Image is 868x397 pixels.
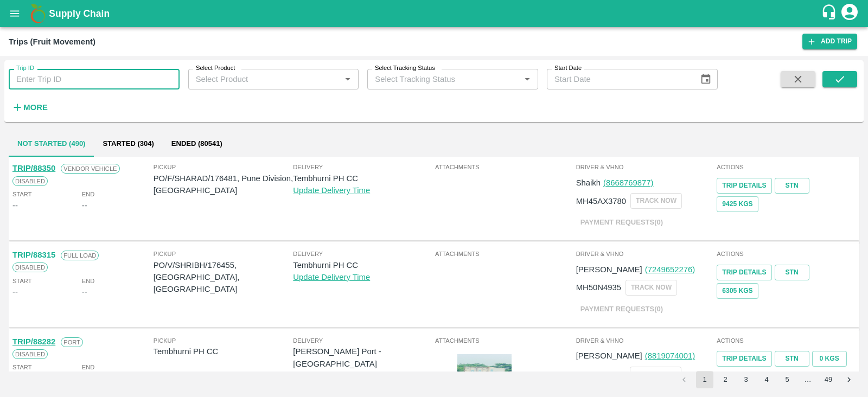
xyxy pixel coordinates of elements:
p: PO/V/SHRIBH/176455, [GEOGRAPHIC_DATA], [GEOGRAPHIC_DATA] [154,259,293,296]
div: account of current user [840,2,859,25]
input: Select Product [192,72,338,86]
a: Update Delivery Time [293,273,370,281]
button: Go to page 49 [820,371,837,388]
span: Attachments [435,336,574,345]
div: -- [12,200,18,212]
p: MH46BF4479 [576,368,626,380]
input: Start Date [547,69,691,89]
button: Open [341,72,355,86]
span: [PERSON_NAME] [576,351,642,360]
span: Pickup [154,336,293,345]
a: (7249652276) [645,265,695,274]
p: [PERSON_NAME] Port - [GEOGRAPHIC_DATA] [293,345,433,370]
span: Driver & VHNo [576,249,715,259]
a: TRIP/88350 [12,164,55,172]
button: Started (304) [94,131,162,157]
strong: More [23,103,48,112]
a: Trip Details [717,265,771,280]
span: Start [12,276,31,286]
label: Trip ID [16,64,34,73]
button: 9425 Kgs [717,196,758,212]
span: Vendor Vehicle [61,164,119,174]
span: Driver & VHNo [576,162,715,172]
span: Full Load [61,251,99,260]
p: TRIP/88315 [12,249,55,261]
b: Supply Chain [49,8,110,19]
span: Attachments [435,162,574,172]
p: MH50N4935 [576,281,621,293]
div: Trips (Fruit Movement) [9,35,95,49]
span: Shaikh [576,178,601,187]
span: Disabled [12,176,48,186]
span: Port [61,337,83,347]
input: Select Tracking Status [371,72,503,86]
img: logo [27,3,49,24]
span: Start [12,189,31,199]
div: -- [12,286,18,298]
button: Go to page 4 [758,371,775,388]
a: Supply Chain [49,6,821,21]
button: Go to next page [840,371,858,388]
span: Pickup [154,249,293,259]
nav: pagination navigation [674,371,859,388]
a: STN [775,265,809,280]
a: (8668769877) [603,178,653,187]
button: open drawer [2,1,27,26]
button: Choose date [695,69,716,89]
p: Tembhurni PH CC [293,172,433,184]
span: Start [12,362,31,372]
a: TRIP/88282 [12,337,55,346]
button: page 1 [696,371,713,388]
label: Select Product [196,64,235,73]
div: -- [82,200,87,212]
span: Delivery [293,162,433,172]
span: Delivery [293,249,433,259]
span: Actions [717,249,856,259]
a: STN [775,351,809,367]
button: Not Started (490) [9,131,94,157]
a: Update Delivery Time [293,186,370,195]
div: customer-support [821,4,840,23]
div: -- [82,286,87,298]
span: End [82,276,95,286]
span: Actions [717,162,856,172]
span: Attachments [435,249,574,259]
button: More [9,98,50,117]
div: … [799,375,816,385]
span: Driver & VHNo [576,336,715,345]
button: Go to page 2 [717,371,734,388]
button: Go to page 3 [737,371,755,388]
a: STN [775,178,809,194]
p: PO/F/SHARAD/176481, Pune Division, [GEOGRAPHIC_DATA] [154,172,293,197]
p: Tembhurni PH CC [154,345,293,357]
a: Trip Details [717,178,771,194]
p: MH45AX3780 [576,195,626,207]
p: Tembhurni PH CC [293,259,433,271]
label: Select Tracking Status [375,64,435,73]
button: Go to page 5 [778,371,796,388]
input: Enter Trip ID [9,69,180,89]
span: Disabled [12,262,48,272]
span: Actions [717,336,856,345]
label: Start Date [554,64,582,73]
span: [PERSON_NAME] [576,265,642,274]
button: 0 Kgs [812,351,847,367]
a: Add Trip [802,34,857,49]
a: Trip Details [717,351,771,367]
button: Ended (80541) [163,131,231,157]
button: 6305 Kgs [717,283,758,299]
span: Pickup [154,162,293,172]
span: End [82,189,95,199]
span: Delivery [293,336,433,345]
span: End [82,362,95,372]
a: (8819074001) [645,351,695,360]
button: Open [520,72,534,86]
span: Disabled [12,349,48,359]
